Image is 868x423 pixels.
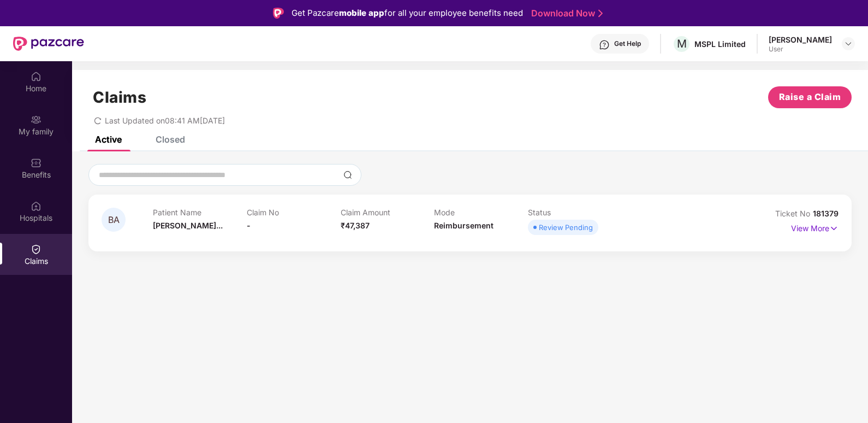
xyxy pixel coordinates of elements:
[434,208,528,217] p: Mode
[31,157,41,168] img: svg+xml;base64,PHN2ZyBpZD0iQmVuZWZpdHMiIHhtbG5zPSJodHRwOi8vd3d3LnczLm9yZy8yMDAwL3N2ZyIgd2lkdGg9Ij...
[153,208,247,217] p: Patient Name
[434,221,494,230] span: Reimbursement
[94,116,102,125] span: redo
[156,134,185,145] div: Closed
[528,208,622,217] p: Status
[31,71,41,82] img: svg+xml;base64,PHN2ZyBpZD0iSG9tZSIgeG1sbnM9Imh0dHA6Ly93d3cudzMub3JnLzIwMDAvc3ZnIiB3aWR0aD0iMjAiIG...
[273,8,284,19] img: Logo
[539,222,593,233] div: Review Pending
[247,221,251,230] span: -
[844,39,853,48] img: svg+xml;base64,PHN2ZyBpZD0iRHJvcGRvd24tMzJ4MzIiIHhtbG5zPSJodHRwOi8vd3d3LnczLm9yZy8yMDAwL3N2ZyIgd2...
[105,116,225,125] span: Last Updated on 08:41 AM[DATE]
[599,39,610,50] img: svg+xml;base64,PHN2ZyBpZD0iSGVscC0zMngzMiIgeG1sbnM9Imh0dHA6Ly93d3cudzMub3JnLzIwMDAvc3ZnIiB3aWR0aD...
[768,86,852,108] button: Raise a Claim
[531,8,599,19] a: Download Now
[598,8,603,19] img: Stroke
[829,222,839,234] img: svg+xml;base64,PHN2ZyB4bWxucz0iaHR0cDovL3d3dy53My5vcmcvMjAwMC9zdmciIHdpZHRoPSIxNyIgaGVpZ2h0PSIxNy...
[13,37,84,51] img: New Pazcare Logo
[93,88,146,107] h1: Claims
[343,171,352,179] img: svg+xml;base64,PHN2ZyBpZD0iU2VhcmNoLTMyeDMyIiB4bWxucz0iaHR0cDovL3d3dy53My5vcmcvMjAwMC9zdmciIHdpZH...
[775,209,813,218] span: Ticket No
[31,114,41,125] img: svg+xml;base64,PHN2ZyB3aWR0aD0iMjAiIGhlaWdodD0iMjAiIHZpZXdCb3g9IjAgMCAyMCAyMCIgZmlsbD0ibm9uZSIgeG...
[791,220,839,234] p: View More
[614,39,641,48] div: Get Help
[108,215,120,225] span: BA
[153,221,223,230] span: [PERSON_NAME]...
[292,7,523,20] div: Get Pazcare for all your employee benefits need
[31,244,41,255] img: svg+xml;base64,PHN2ZyBpZD0iQ2xhaW0iIHhtbG5zPSJodHRwOi8vd3d3LnczLm9yZy8yMDAwL3N2ZyIgd2lkdGg9IjIwIi...
[341,221,370,230] span: ₹47,387
[677,37,687,50] span: M
[95,134,122,145] div: Active
[769,45,832,54] div: User
[247,208,341,217] p: Claim No
[339,8,384,18] strong: mobile app
[31,201,41,211] img: svg+xml;base64,PHN2ZyBpZD0iSG9zcGl0YWxzIiB4bWxucz0iaHR0cDovL3d3dy53My5vcmcvMjAwMC9zdmciIHdpZHRoPS...
[769,34,832,45] div: [PERSON_NAME]
[694,39,746,49] div: MSPL Limited
[341,208,435,217] p: Claim Amount
[813,209,839,218] span: 181379
[779,90,841,104] span: Raise a Claim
